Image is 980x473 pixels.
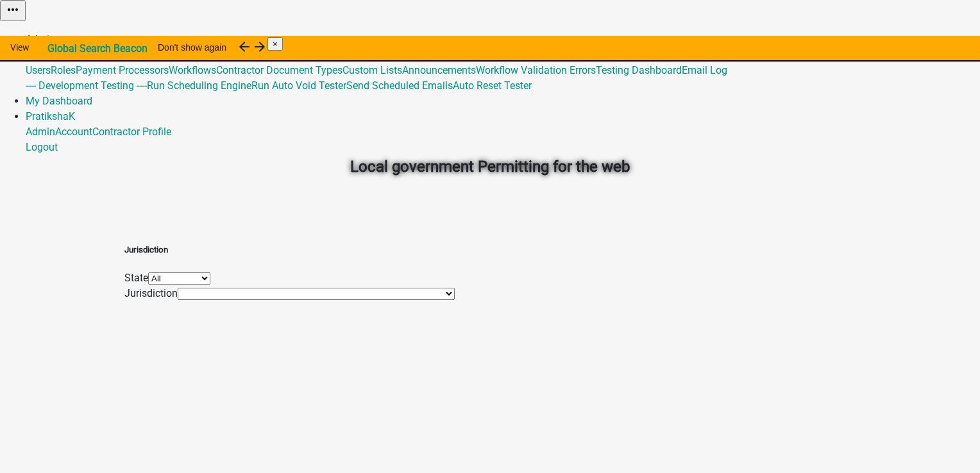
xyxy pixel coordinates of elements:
strong: Global Search Beacon [47,42,148,54]
button: Close [267,37,283,51]
i: arrow_forward [252,39,267,54]
i: arrow_back [237,39,252,54]
span: × [273,39,278,49]
label: State [124,272,148,284]
h2: Local government Permitting for the web [134,155,846,178]
button: Don't show again [148,36,237,59]
label: Jurisdiction [124,287,178,299]
h5: Jurisdiction [124,244,455,256]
